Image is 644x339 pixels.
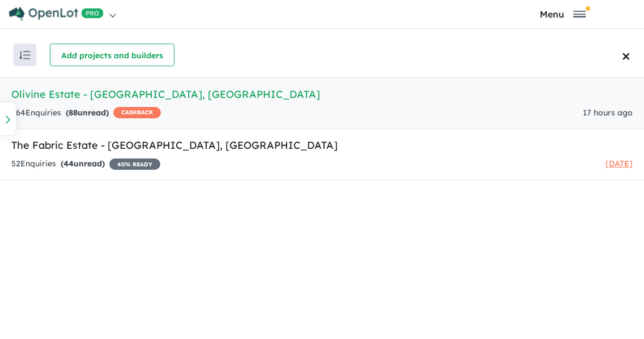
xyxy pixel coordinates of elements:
[11,106,161,120] div: 664 Enquir ies
[19,51,31,59] img: sort.svg
[113,107,161,118] span: CASHBACK
[605,158,633,169] span: [DATE]
[61,158,105,169] strong: ( unread)
[109,158,160,170] span: 40 % READY
[622,41,630,70] span: ×
[11,157,160,171] div: 52 Enquir ies
[484,8,641,19] button: Toggle navigation
[9,7,104,21] img: Openlot PRO Logo White
[11,138,633,153] h5: The Fabric Estate - [GEOGRAPHIC_DATA] , [GEOGRAPHIC_DATA]
[619,32,644,78] button: Close
[69,108,78,118] span: 88
[63,158,74,169] span: 44
[11,87,633,102] h5: Olivine Estate - [GEOGRAPHIC_DATA] , [GEOGRAPHIC_DATA]
[583,108,633,118] span: 17 hours ago
[50,44,174,66] button: Add projects and builders
[66,108,109,118] strong: ( unread)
